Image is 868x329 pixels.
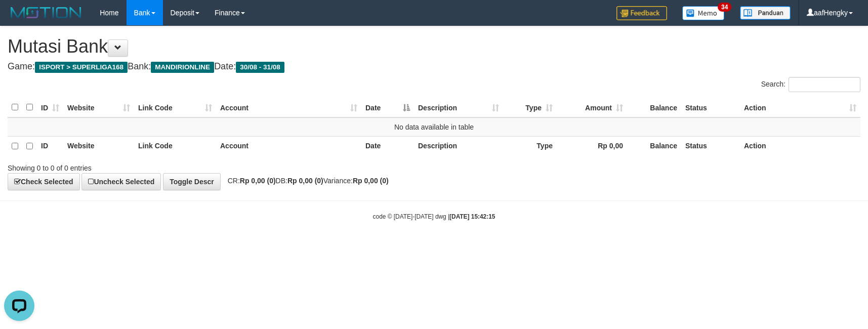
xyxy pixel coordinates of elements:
a: Check Selected [8,173,80,190]
th: Date: activate to sort column descending [361,98,414,117]
th: Link Code: activate to sort column ascending [134,98,216,117]
th: Balance [627,98,681,117]
strong: Rp 0,00 (0) [287,177,323,185]
span: 30/08 - 31/08 [236,62,284,73]
img: panduan.png [740,6,791,20]
td: No data available in table [8,117,860,137]
label: Search: [761,77,860,92]
div: Showing 0 to 0 of 0 entries [8,159,354,173]
small: code © [DATE]-[DATE] dwg | [373,213,495,220]
button: Open LiveChat chat widget [4,4,34,34]
th: Link Code [134,136,216,155]
th: Description [414,136,503,155]
th: Action [740,136,860,155]
th: Description: activate to sort column ascending [414,98,503,117]
th: ID [37,136,63,155]
th: ID: activate to sort column ascending [37,98,63,117]
th: Amount: activate to sort column ascending [557,98,627,117]
th: Type: activate to sort column ascending [503,98,557,117]
input: Search: [789,77,860,92]
th: Date [361,136,414,155]
th: Balance [627,136,681,155]
span: 34 [718,3,731,12]
span: CR: DB: Variance: [223,177,389,185]
span: ISPORT > SUPERLIGA168 [35,62,128,73]
strong: [DATE] 15:42:15 [449,213,495,220]
th: Status [681,136,740,155]
th: Account: activate to sort column ascending [216,98,361,117]
th: Action: activate to sort column ascending [740,98,860,117]
strong: Rp 0,00 (0) [240,177,276,185]
th: Account [216,136,361,155]
img: Button%20Memo.svg [682,6,725,20]
img: Feedback.jpg [616,6,667,20]
th: Website [63,136,134,155]
a: Uncheck Selected [81,173,161,190]
span: MANDIRIONLINE [151,62,214,73]
h1: Mutasi Bank [8,36,860,57]
th: Status [681,98,740,117]
th: Website: activate to sort column ascending [63,98,134,117]
th: Type [503,136,557,155]
a: Toggle Descr [163,173,221,190]
h4: Game: Bank: Date: [8,62,860,72]
img: MOTION_logo.png [8,5,85,20]
strong: Rp 0,00 (0) [353,177,389,185]
th: Rp 0,00 [557,136,627,155]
